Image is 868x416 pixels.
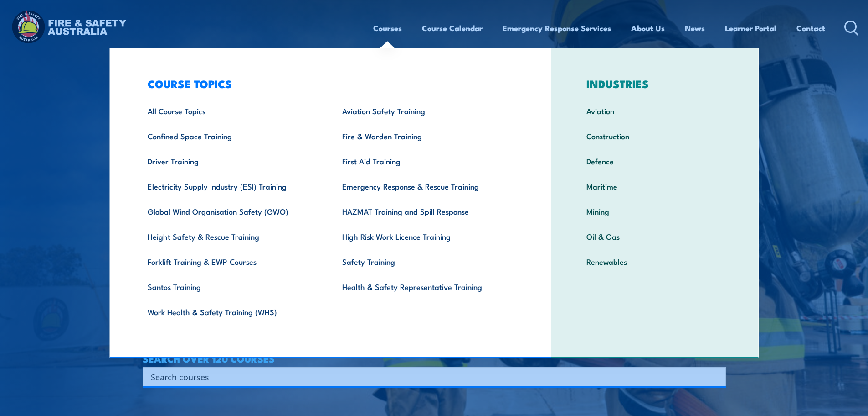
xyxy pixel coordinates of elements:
a: Course Calendar [422,16,483,40]
a: Oil & Gas [572,224,738,249]
a: Emergency Response & Rescue Training [328,174,523,199]
a: First Aid Training [328,148,523,174]
a: Electricity Supply Industry (ESI) Training [134,174,328,199]
h4: SEARCH OVER 120 COURSES [143,353,726,363]
a: High Risk Work Licence Training [328,224,523,249]
a: Construction [572,123,738,148]
a: Height Safety & Rescue Training [134,224,328,249]
a: Santos Training [134,274,328,299]
a: Emergency Response Services [503,16,611,40]
a: Contact [796,16,825,40]
a: Work Health & Safety Training (WHS) [134,299,328,324]
a: About Us [631,16,665,40]
a: Renewables [572,249,738,274]
a: Global Wind Organisation Safety (GWO) [134,199,328,224]
a: HAZMAT Training and Spill Response [328,199,523,224]
input: Search input [151,370,706,384]
a: Learner Portal [725,16,776,40]
a: Mining [572,199,738,224]
button: Search magnifier button [710,370,723,383]
form: Search form [153,370,708,383]
a: Aviation [572,98,738,123]
a: All Course Topics [134,98,328,123]
h3: COURSE TOPICS [134,77,523,90]
a: Maritime [572,174,738,199]
h3: INDUSTRIES [572,77,738,90]
a: Aviation Safety Training [328,98,523,123]
a: Fire & Warden Training [328,123,523,148]
a: Courses [373,16,402,40]
a: News [685,16,705,40]
a: Defence [572,148,738,174]
a: Health & Safety Representative Training [328,274,523,299]
a: Safety Training [328,249,523,274]
a: Forklift Training & EWP Courses [134,249,328,274]
a: Driver Training [134,148,328,174]
a: Confined Space Training [134,123,328,148]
